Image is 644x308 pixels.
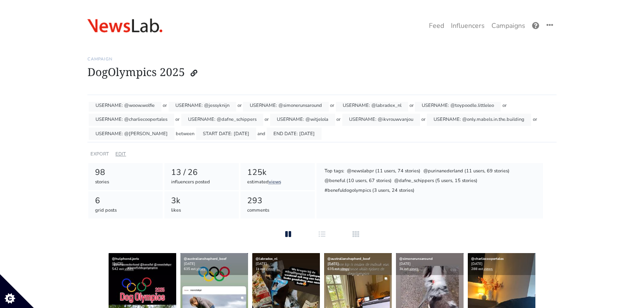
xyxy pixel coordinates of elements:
div: USERNAME: @[PERSON_NAME] [89,128,175,140]
div: #benefuldogolympics (3 users, 24 stories) [324,187,415,195]
div: @purinanederland (11 users, 69 stories) [423,167,510,176]
div: and [257,128,265,140]
div: USERNAME: @witjelola [270,114,335,126]
div: [DATE] 635 est. [180,253,248,275]
div: or [330,99,334,112]
a: @labradex_nl [256,256,278,261]
div: 3k [171,195,232,207]
div: START DATE: [DATE] [196,128,256,140]
a: @charliecoopertales [471,256,504,261]
a: EXPORT [90,151,109,157]
div: @beneful (10 users, 67 stories) [324,177,392,185]
a: views [340,267,349,271]
div: END DATE: [DATE] [267,128,322,140]
div: comments [247,207,308,214]
div: USERNAME: @toypoodle.littleleo [415,99,501,112]
div: [DATE] 542 est. [109,253,176,275]
div: USERNAME: @woow.wolfie [89,99,161,112]
div: USERNAME: @simonerunsaround [243,99,329,112]
div: or [237,99,242,112]
div: [DATE] 1k est. [252,253,320,275]
div: likes [171,207,232,214]
div: or [265,114,269,126]
a: views [484,267,493,271]
div: USERNAME: @labradex_nl [336,99,408,112]
a: views [266,267,275,271]
div: [DATE] 288 est. [468,253,535,275]
a: views [125,267,134,271]
div: 293 [247,195,308,207]
a: Feed [426,17,448,34]
div: influencers posted [171,179,232,186]
h1: DogOlympics 2025 [87,65,557,81]
img: 08:26:46_1609835206 [87,19,162,33]
div: or [421,114,426,126]
div: or [175,114,180,126]
div: or [409,99,414,112]
div: or [163,99,167,112]
a: @australianshepherd_boef [184,256,226,261]
div: @dafne_schippers (5 users, 15 stories) [394,177,478,185]
div: or [502,99,507,112]
a: @australianshepherd_boef [327,256,370,261]
div: 6 [95,195,156,207]
div: stories [95,179,156,186]
div: 98 [95,166,156,179]
div: USERNAME: @only.mabels.in.the.building [427,114,531,126]
div: 125k [247,166,308,179]
div: estimated [247,179,308,186]
a: views [269,179,281,185]
div: USERNAME: @ikvrouwvanjou [342,114,420,126]
div: [DATE] 3k est. [396,253,464,275]
div: USERNAME: @jessyknijn [169,99,236,112]
div: grid posts [95,207,156,214]
div: USERNAME: @charliecoopertales [89,114,174,126]
div: or [336,114,341,126]
h6: Campaign [87,57,557,62]
a: Influencers [448,17,488,34]
a: @hulphond.joris [112,256,139,261]
a: @simonerunsaround [399,256,433,261]
div: 13 / 26 [171,166,232,179]
a: Campaigns [488,17,529,34]
div: [DATE] 635 est. [324,253,392,275]
a: views [196,267,205,271]
div: @newslabpr (11 users, 74 stories) [347,167,421,176]
div: or [533,114,537,126]
a: EDIT [115,151,126,157]
a: views [409,267,418,271]
div: between [176,128,194,140]
div: USERNAME: @dafne_schippers [181,114,263,126]
div: Top tags: [324,167,345,176]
